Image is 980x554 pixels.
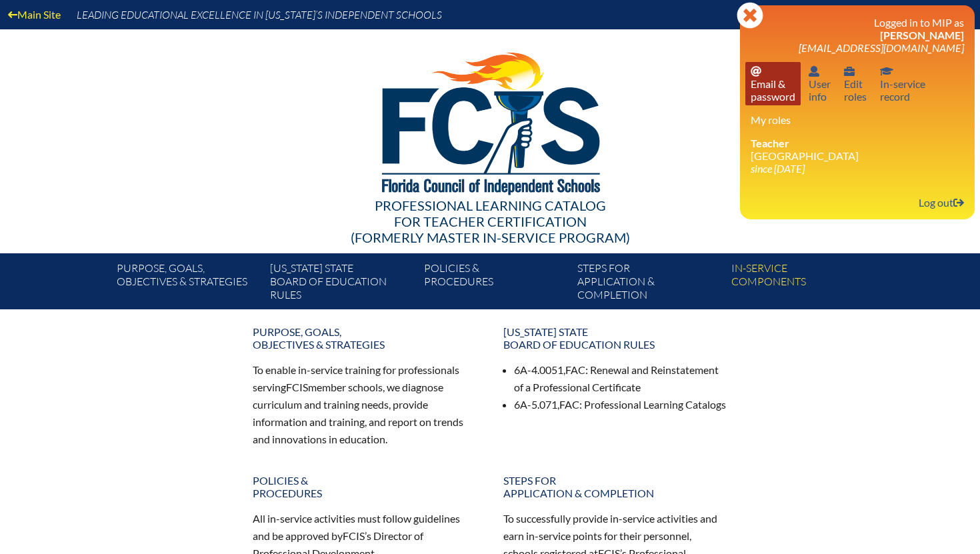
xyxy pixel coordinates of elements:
[726,259,879,309] a: In-servicecomponents
[419,259,572,309] a: Policies &Procedures
[809,66,819,77] svg: User info
[559,398,579,411] span: FAC
[514,396,727,413] li: 6A-5.071, : Professional Learning Catalogs
[353,29,628,211] img: FCISlogo221.eps
[953,197,964,208] svg: Log out
[751,66,761,77] svg: Email password
[514,361,727,396] li: 6A-4.0051, : Renewal and Reinstatement of a Professional Certificate
[844,66,855,77] svg: User info
[495,320,735,356] a: [US_STATE] StateBoard of Education rules
[737,2,763,29] svg: Close
[265,259,418,309] a: [US_STATE] StateBoard of Education rules
[880,29,964,41] span: [PERSON_NAME]
[3,5,66,23] a: Main Site
[106,197,874,245] div: Professional Learning Catalog (formerly Master In-service Program)
[880,66,893,77] svg: In-service record
[572,259,725,309] a: Steps forapplication & completion
[245,320,485,356] a: Purpose, goals,objectives & strategies
[751,137,789,149] span: Teacher
[745,62,801,105] a: Email passwordEmail &password
[111,259,265,309] a: Purpose, goals,objectives & strategies
[751,113,964,126] h3: My roles
[799,41,964,54] span: [EMAIL_ADDRESS][DOMAIN_NAME]
[875,62,931,105] a: In-service recordIn-servicerecord
[803,62,836,105] a: User infoUserinfo
[253,361,477,447] p: To enable in-service training for professionals serving member schools, we diagnose curriculum an...
[751,162,805,175] i: since [DATE]
[286,381,308,393] span: FCIS
[751,137,964,175] li: [GEOGRAPHIC_DATA]
[343,529,365,542] span: FCIS
[565,363,585,376] span: FAC
[394,213,587,229] span: for Teacher Certification
[245,469,485,505] a: Policies &Procedures
[495,469,735,505] a: Steps forapplication & completion
[913,193,969,211] a: Log outLog out
[839,62,872,105] a: User infoEditroles
[751,16,964,54] h3: Logged in to MIP as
